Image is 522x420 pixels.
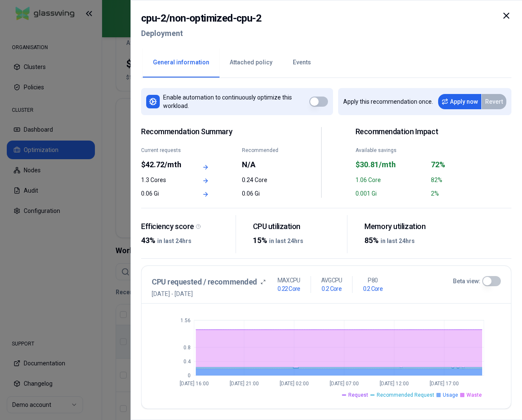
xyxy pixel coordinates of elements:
div: Available savings [355,147,426,154]
button: General information [143,48,219,77]
h2: Recommendation Impact [355,127,502,137]
tspan: [DATE] 17:00 [430,381,459,387]
tspan: 0 [188,373,191,379]
span: Waste [466,392,482,398]
p: P80 [368,276,378,285]
div: 0.06 Gi [242,189,287,198]
h2: Deployment [141,26,261,41]
span: Usage [443,392,458,398]
p: Enable automation to continuously optimize this workload. [163,93,309,110]
h1: 0.22 Core [278,285,300,293]
span: Recommended Request [377,392,434,398]
div: 1.3 Cores [141,176,186,184]
div: Recommended [242,147,287,154]
div: Efficiency score [141,222,229,232]
div: 82% [431,176,501,184]
button: Attached policy [219,48,283,77]
div: Current requests [141,147,186,154]
p: MAX CPU [278,276,300,285]
span: Request [348,392,368,398]
h1: 0.2 Core [322,285,341,293]
h3: CPU requested / recommended [152,276,257,288]
div: CPU utilization [253,222,341,232]
tspan: [DATE] 12:00 [380,381,409,387]
div: N/A [242,159,287,171]
div: 0.24 Core [242,176,287,184]
tspan: [DATE] 16:00 [180,381,209,387]
tspan: 0.4 [183,359,191,365]
button: Apply now [438,94,481,109]
div: 85% [364,235,452,246]
tspan: 1.56 [180,318,191,323]
button: Events [283,48,321,77]
span: Recommendation Summary [141,127,287,137]
tspan: [DATE] 07:00 [330,381,359,387]
div: 43% [141,235,229,246]
label: Beta view: [453,277,480,285]
div: $42.72/mth [141,159,186,171]
tspan: 0.8 [183,345,191,351]
div: 1.06 Core [355,176,426,184]
div: $30.81/mth [355,159,426,171]
p: AVG CPU [321,276,342,285]
div: Memory utilization [364,222,452,232]
span: in last 24hrs [157,238,192,244]
div: 72% [431,159,501,171]
div: 15% [253,235,341,246]
h2: cpu-2 / non-optimized-cpu-2 [141,11,261,26]
tspan: [DATE] 21:00 [230,381,259,387]
div: 2% [431,189,501,198]
div: 0.001 Gi [355,189,426,198]
span: in last 24hrs [380,238,415,244]
p: Apply this recommendation once. [343,97,433,106]
div: 0.06 Gi [141,189,186,198]
tspan: [DATE] 02:00 [280,381,309,387]
span: in last 24hrs [269,238,303,244]
span: [DATE] - [DATE] [152,290,266,298]
h1: 0.2 Core [363,285,382,293]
